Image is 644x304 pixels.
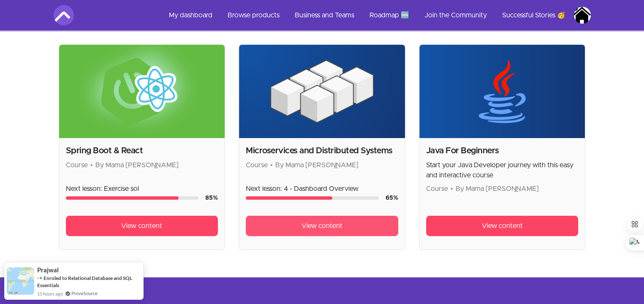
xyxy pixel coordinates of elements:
span: 15 hours ago [37,290,63,297]
span: • [90,162,93,168]
p: Next lesson: Exercise sol [66,184,218,194]
span: Course [66,162,88,168]
img: Product image for Microservices and Distributed Systems [239,45,405,138]
a: My dashboard [162,5,219,25]
img: Product image for Java For Beginners [419,45,585,138]
img: Amigoscode logo [54,5,74,25]
h2: Spring Boot & React [66,145,218,157]
span: View content [302,221,342,231]
nav: Main [162,5,591,25]
img: Product image for Spring Boot & React [59,45,225,138]
span: Prajwal [37,266,59,274]
a: Successful Stories 🥳 [495,5,572,25]
a: View content [426,216,579,236]
span: 85 % [205,195,218,201]
p: Next lesson: 4 - Dashboard Overview [246,184,398,194]
div: Course progress [246,196,379,200]
span: • [451,185,453,192]
img: Profile image for Muhammad Faisal Imran Khan [574,7,591,24]
a: Browse products [221,5,286,25]
a: ProveSource [71,290,98,297]
img: provesource social proof notification image [7,267,34,295]
span: By Mama [PERSON_NAME] [95,162,179,168]
span: 65 % [386,195,398,201]
a: View content [246,216,398,236]
p: Start your Java Developer journey with this easy and interactive course [426,160,579,180]
h2: Java For Beginners [426,145,579,157]
span: Course [246,162,268,168]
a: Roadmap 🆕 [363,5,416,25]
span: View content [482,221,523,231]
div: Course progress [66,196,199,200]
a: Join the Community [418,5,494,25]
a: View content [66,216,218,236]
span: By Mama [PERSON_NAME] [456,185,539,192]
span: Course [426,185,448,192]
h2: Microservices and Distributed Systems [246,145,398,157]
span: By Mama [PERSON_NAME] [275,162,359,168]
span: • [270,162,273,168]
a: Business and Teams [288,5,361,25]
a: Enroled to Relational Database and SQL Essentials [37,275,132,288]
span: View content [121,221,162,231]
span: -> [37,274,43,281]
